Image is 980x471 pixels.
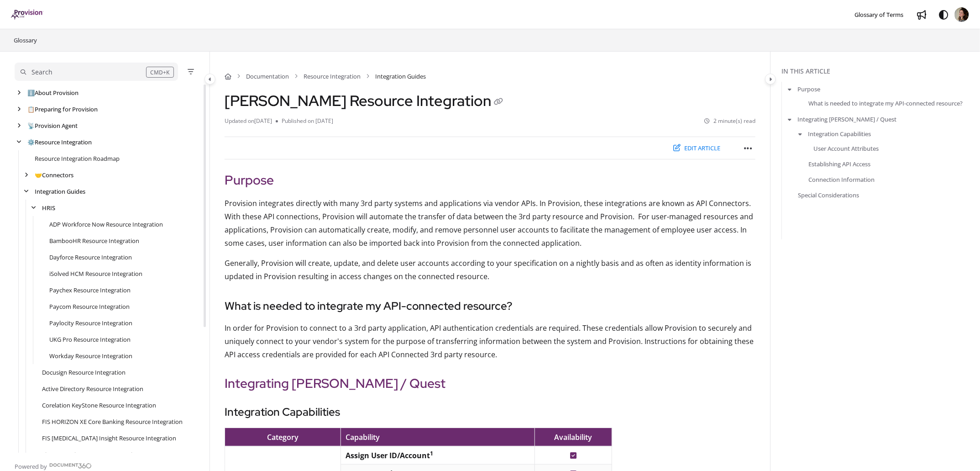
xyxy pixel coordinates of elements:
li: Updated on [DATE] [225,117,276,126]
a: Establishing API Access [808,159,870,168]
p: Generally, Provision will create, update, and delete user accounts according to your specificatio... [225,257,755,283]
button: Category toggle [204,74,215,85]
a: Integration Capabilities [808,129,871,138]
button: arrow [796,129,804,139]
a: FIS IBS Insight Resource Integration [42,434,176,443]
span: 📡 [27,122,35,130]
div: arrow [22,187,31,196]
a: Paychex Resource Integration [49,286,131,295]
a: Docusign Resource Integration [42,368,126,377]
a: Resource Integration [27,138,92,147]
a: Project logo [11,10,43,20]
h3: Integration Capabilities [225,404,755,420]
div: arrow [29,204,38,212]
span: Glossary of Terms [854,11,903,19]
div: Search [31,67,52,77]
button: Search [15,63,178,81]
h2: Integrating [PERSON_NAME] / Quest [225,374,755,393]
span: ⚙️ [27,138,35,146]
h2: Purpose [225,170,755,190]
p: Provision integrates directly with many 3rd party systems and applications via vendor APIs. In Pr... [225,197,755,249]
a: Workday Resource Integration [49,351,132,360]
a: Preparing for Provision [27,105,98,114]
button: Category toggle [765,74,776,85]
span: Capability [346,432,380,442]
a: iSolved HCM Resource Integration [49,269,142,278]
a: Paycom Resource Integration [49,302,130,311]
div: arrow [15,105,24,114]
a: Connection Information [808,175,875,184]
a: Integrating [PERSON_NAME] / Quest [797,115,896,124]
div: arrow [15,89,24,97]
div: arrow [15,122,24,130]
button: Article more options [741,141,755,155]
a: HRIS [42,203,55,212]
a: Special Considerations [798,191,859,200]
button: Copy link of Jack Henry Symitar Resource Integration [491,95,506,110]
h3: What is needed to integrate my API-connected resource? [225,298,755,314]
div: CMD+K [146,67,174,78]
button: arrow [786,114,794,124]
a: Documentation [246,72,289,81]
a: Active Directory Resource Integration [42,384,143,393]
a: Glossary [13,35,38,46]
a: User Account Attributes [813,143,879,153]
button: arrow [786,84,794,94]
a: Provision Agent [27,121,78,130]
span: Availability [555,432,592,442]
div: arrow [22,171,31,180]
a: UKG Pro Resource Integration [49,335,131,344]
strong: Assign User ID/Account [346,450,434,460]
img: brand logo [11,10,43,20]
a: BambooHR Resource Integration [49,236,139,245]
button: Filter [185,66,196,77]
h1: [PERSON_NAME] Resource Integration [225,92,506,110]
button: Edit article [667,141,726,156]
a: Integration Guides [35,187,85,196]
p: In order for Provision to connect to a 3rd party application, API authentication credentials are ... [225,322,755,361]
a: FIS HORIZON XE Core Banking Resource Integration [42,417,183,426]
img: lkanen@provisioniam.com [954,7,969,22]
a: What is needed to integrate my API-connected resource? [808,99,963,108]
a: About Provision [27,88,79,97]
a: Home [225,72,231,81]
span: 📋 [27,105,35,113]
span: 🤝 [35,171,42,179]
a: Corelation KeyStone Resource Integration [42,401,156,410]
span: Category [267,432,299,442]
li: 2 minute(s) read [704,117,755,126]
div: arrow [15,138,24,147]
li: Published on [DATE] [276,117,333,126]
a: Powered by Document360 - opens in a new tab [15,460,92,471]
a: Purpose [797,85,820,94]
span: Powered by [15,462,47,471]
a: Paylocity Resource Integration [49,318,132,328]
div: In this article [781,66,976,76]
a: Whats new [914,7,929,22]
span: ℹ️ [27,89,35,97]
a: Resource Integration Roadmap [35,154,120,163]
img: Document360 [49,463,92,469]
a: Dayforce Resource Integration [49,253,132,262]
span: Integration Guides [375,72,426,81]
a: Resource Integration [304,72,361,81]
a: ADP Workforce Now Resource Integration [49,220,163,229]
sup: 1 [430,450,434,457]
a: Connectors [35,170,73,180]
a: FiServ Premier Resource Integration [42,450,140,459]
button: Theme options [936,7,951,22]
